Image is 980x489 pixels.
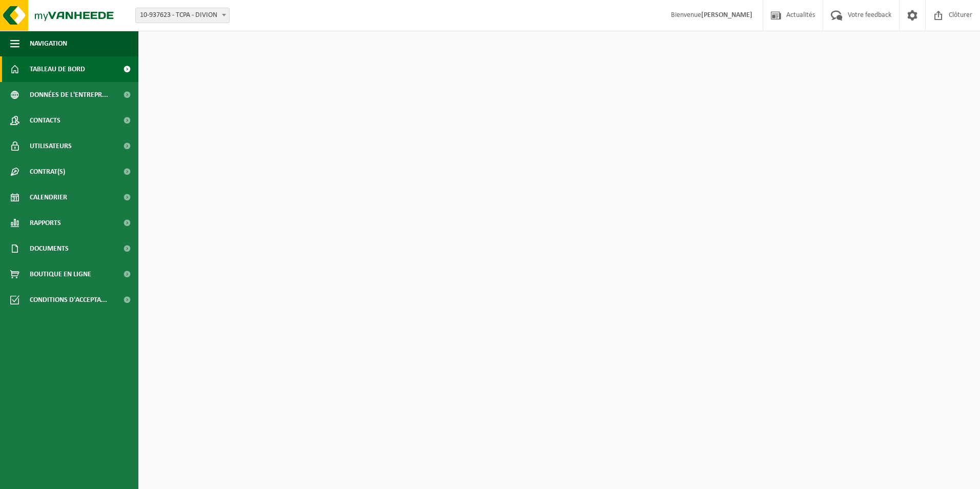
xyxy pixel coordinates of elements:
span: 10-937623 - TCPA - DIVION [136,8,229,23]
span: Conditions d'accepta... [30,287,107,313]
span: Données de l'entrepr... [30,82,108,108]
strong: [PERSON_NAME] [701,11,752,19]
span: 10-937623 - TCPA - DIVION [135,8,230,23]
span: Boutique en ligne [30,261,91,287]
span: Rapports [30,210,61,236]
span: Navigation [30,31,67,56]
span: Utilisateurs [30,133,72,159]
span: Calendrier [30,185,67,210]
span: Documents [30,236,69,261]
span: Tableau de bord [30,56,85,82]
span: Contacts [30,108,60,133]
span: Contrat(s) [30,159,65,185]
